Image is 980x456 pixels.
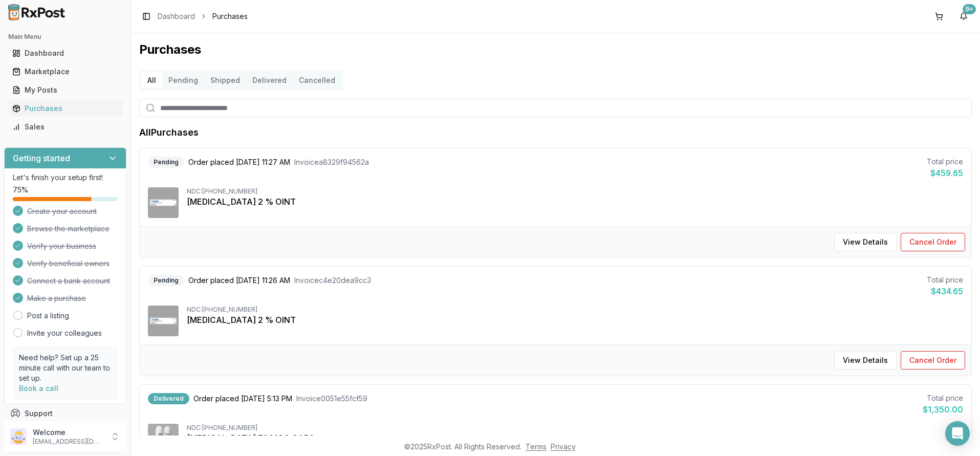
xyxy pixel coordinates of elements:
div: Marketplace [12,67,118,77]
button: All [141,72,162,89]
div: [MEDICAL_DATA] 2 % OINT [187,314,963,326]
span: Invoice 0051e55fcf59 [296,394,367,404]
span: Order placed [DATE] 11:27 AM [188,157,290,167]
div: 9+ [963,4,976,14]
button: Cancel Order [901,233,965,251]
button: Marketplace [4,63,126,80]
h3: Getting started [13,152,70,164]
div: Dashboard [12,48,118,58]
button: Cancelled [293,72,341,89]
a: Privacy [551,442,576,451]
img: Eucrisa 2 % OINT [148,187,179,218]
h2: Main Menu [8,33,122,41]
div: Sales [12,122,118,132]
button: Shipped [204,72,246,89]
a: Invite your colleagues [27,328,102,338]
a: Purchases [8,99,122,118]
span: Invoice a8329f94562a [294,157,369,167]
button: Delivered [246,72,293,89]
span: Order placed [DATE] 5:13 PM [193,394,292,404]
p: [EMAIL_ADDRESS][DOMAIN_NAME] [33,438,104,446]
img: Eucrisa 2 % OINT [148,306,179,336]
p: Let's finish your setup first! [13,172,118,183]
span: Browse the marketplace [27,224,110,234]
p: Welcome [33,427,104,438]
nav: breadcrumb [158,11,248,21]
p: Need help? Set up a 25 minute call with our team to set up. [19,353,112,383]
div: Pending [148,157,184,168]
button: Purchases [4,100,126,117]
button: Cancel Order [901,351,965,370]
a: Marketplace [8,62,122,81]
a: Post a listing [27,311,69,321]
div: Pending [148,275,184,286]
img: RxPost Logo [4,4,70,20]
img: Linzess 72 MCG CAPS [148,424,179,454]
span: Order placed [DATE] 11:26 AM [188,275,290,286]
button: My Posts [4,82,126,98]
button: Sales [4,119,126,135]
button: 9+ [955,8,972,25]
div: $1,350.00 [923,403,963,416]
a: Book a call [19,384,58,393]
div: $459.65 [927,167,963,179]
h1: All Purchases [139,125,199,140]
div: Delivered [148,393,189,404]
a: Dashboard [158,11,195,21]
a: Dashboard [8,44,122,62]
div: Open Intercom Messenger [945,421,970,446]
button: Dashboard [4,45,126,61]
div: Total price [923,393,963,403]
button: View Details [834,233,897,251]
div: Total price [927,157,963,167]
span: Verify beneficial owners [27,258,110,269]
span: Verify your business [27,241,96,251]
span: 75 % [13,185,28,195]
button: View Details [834,351,897,370]
button: Support [4,404,126,423]
a: My Posts [8,81,122,99]
span: Create your account [27,206,97,216]
div: Total price [927,275,963,285]
div: NDC: [PHONE_NUMBER] [187,306,963,314]
div: [MEDICAL_DATA] 2 % OINT [187,196,963,208]
a: Sales [8,118,122,136]
button: Pending [162,72,204,89]
img: User avatar [10,428,27,445]
div: NDC: [PHONE_NUMBER] [187,187,963,196]
div: Purchases [12,103,118,114]
span: Connect a bank account [27,276,110,286]
div: My Posts [12,85,118,95]
a: Terms [526,442,547,451]
div: NDC: [PHONE_NUMBER] [187,424,963,432]
span: Make a purchase [27,293,86,303]
div: $434.65 [927,285,963,297]
span: Purchases [212,11,248,21]
h1: Purchases [139,41,972,58]
span: Invoice c4e20dea9cc3 [294,275,371,286]
div: [MEDICAL_DATA] 72 MCG CAPS [187,432,963,444]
